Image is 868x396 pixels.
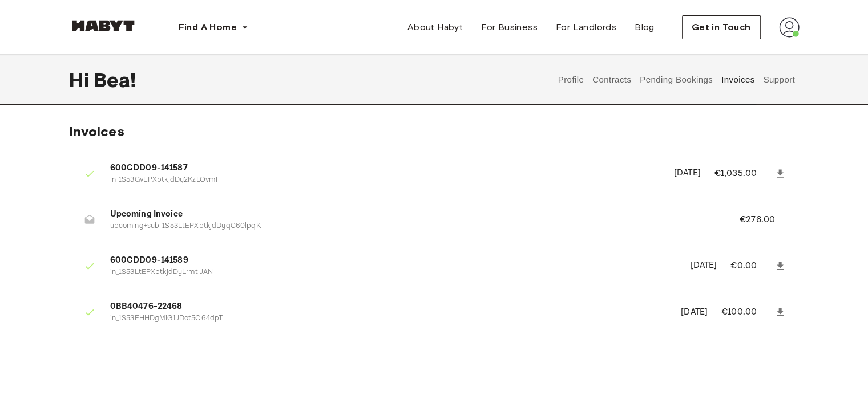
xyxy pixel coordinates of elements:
[398,16,472,39] a: About Habyt
[547,16,625,39] a: For Landlords
[681,306,708,319] p: [DATE]
[110,254,677,267] span: 600CDD09-141589
[407,21,463,34] span: About Habyt
[556,55,586,105] button: Profile
[674,167,701,180] p: [DATE]
[179,21,237,34] span: Find A Home
[762,55,797,105] button: Support
[639,55,714,105] button: Pending Bookings
[779,17,800,38] img: avatar
[721,305,772,319] p: €100.00
[591,55,633,105] button: Contracts
[94,68,136,92] span: Bea !
[110,300,668,313] span: 0BB40476-22468
[110,267,677,278] p: in_1S53LtEPXbtkjdDyLrmtlJAN
[554,55,799,105] div: user profile tabs
[110,221,712,232] p: upcoming+sub_1S53LtEPXbtkjdDyqC60lpqK
[682,15,761,39] button: Get in Touch
[692,21,751,34] span: Get in Touch
[481,21,538,34] span: For Business
[110,175,660,186] p: in_1S53GvEPXbtkjdDy2KzLOvmT
[69,68,94,92] span: Hi
[556,21,616,34] span: For Landlords
[472,16,547,39] a: For Business
[169,16,257,39] button: Find A Home
[740,213,790,227] p: €276.00
[720,55,756,105] button: Invoices
[690,259,717,272] p: [DATE]
[714,167,772,181] p: €1,035.00
[110,313,668,324] p: in_1S53EHHDgMiG1JDot5O64dpT
[625,16,664,39] a: Blog
[635,21,655,34] span: Blog
[69,123,124,140] span: Invoices
[730,259,772,273] p: €0.00
[69,20,138,31] img: Habyt
[110,162,660,175] span: 600CDD09-141587
[110,208,712,221] span: Upcoming Invoice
